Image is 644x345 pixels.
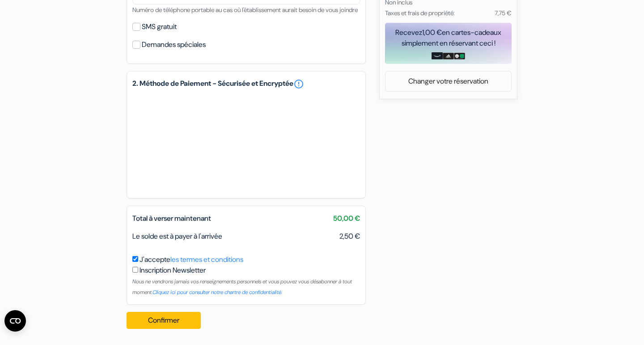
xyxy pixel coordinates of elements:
[170,255,243,264] a: les termes et conditions
[142,38,206,51] label: Demandes spéciales
[142,21,177,33] label: SMS gratuit
[339,231,360,242] span: 2,50 €
[140,254,243,265] label: J'accepte
[132,214,211,223] span: Total à verser maintenant
[127,312,201,329] button: Confirmer
[333,213,360,224] span: 50,00 €
[293,79,304,89] a: error_outline
[454,53,465,60] img: uber-uber-eats-card.png
[140,265,206,276] label: Inscription Newsletter
[386,73,511,90] a: Changer votre réservation
[132,278,352,296] small: Nous ne vendrons jamais vos renseignements personnels et vous pouvez vous désabonner à tout moment.
[131,91,362,193] iframe: Cadre de saisie sécurisé pour le paiement
[385,9,455,17] small: Taxes et frais de propriété:
[443,53,454,60] img: adidas-card.png
[153,289,282,296] a: Cliquez ici pour consulter notre chartre de confidentialité.
[385,27,512,49] div: Recevez en cartes-cadeaux simplement en réservant ceci !
[495,9,512,17] small: 7,75 €
[132,231,222,241] span: Le solde est à payer à l'arrivée
[132,79,360,89] h5: 2. Méthode de Paiement - Sécurisée et Encryptée
[4,310,26,332] button: Ouvrir le widget CMP
[432,52,443,59] img: amazon-card-no-text.png
[132,6,358,14] small: Numéro de téléphone portable au cas où l'établissement aurait besoin de vous joindre
[422,28,442,37] span: 1,00 €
